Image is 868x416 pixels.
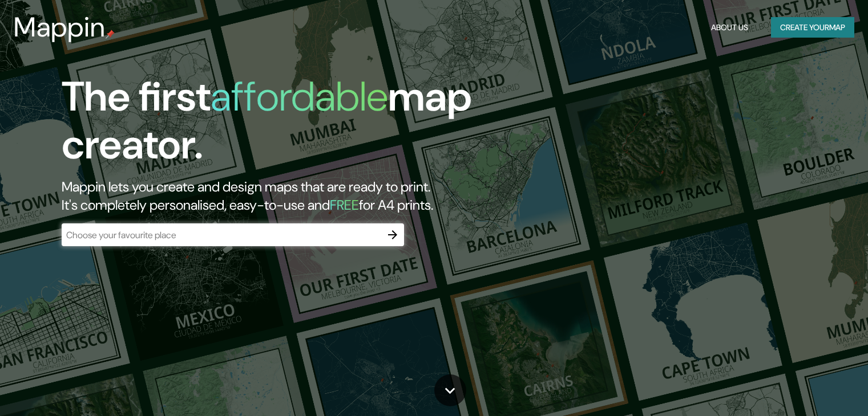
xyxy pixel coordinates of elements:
h2: Mappin lets you create and design maps that are ready to print. It's completely personalised, eas... [62,178,496,214]
h1: affordable [211,70,388,123]
button: Create yourmap [771,17,854,38]
img: mappin-pin [106,30,115,39]
h3: Mappin [14,11,106,43]
h5: FREE [330,196,359,214]
h1: The first map creator. [62,73,496,178]
button: About Us [706,17,753,38]
input: Choose your favourite place [62,229,381,242]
